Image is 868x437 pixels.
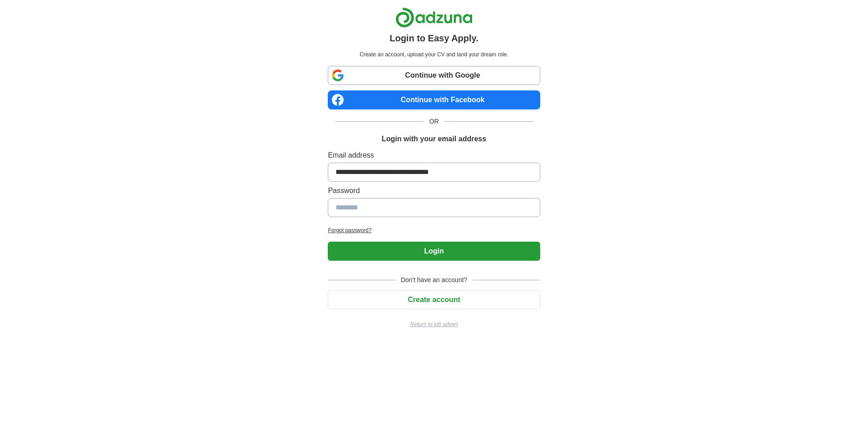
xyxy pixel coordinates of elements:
h1: Login to Easy Apply. [390,31,478,45]
p: Create an account, upload your CV and land your dream role. [330,50,538,59]
a: Continue with Facebook [328,90,540,109]
button: Login [328,242,540,261]
a: Continue with Google [328,66,540,85]
label: Email address [328,150,540,161]
label: Password [328,185,540,196]
span: OR [424,117,444,126]
a: Return to job advert [328,320,540,328]
img: Adzuna logo [395,7,473,28]
a: Forgot password? [328,226,540,234]
span: Don't have an account? [395,275,473,285]
h1: Login with your email address [382,134,486,144]
button: Create account [328,290,540,309]
a: Create account [328,296,540,303]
